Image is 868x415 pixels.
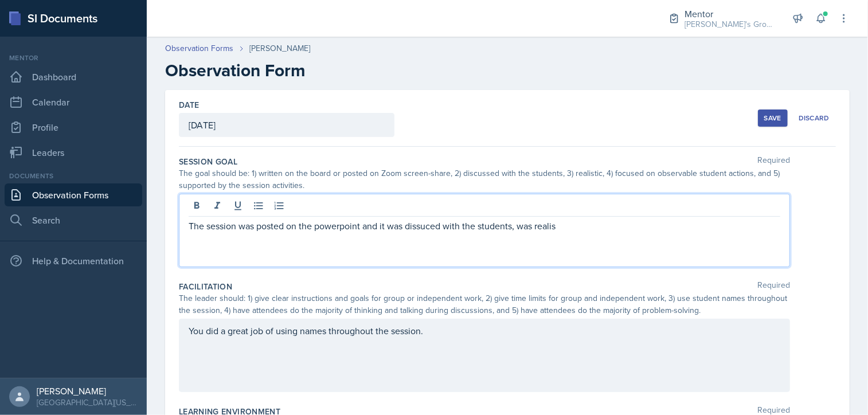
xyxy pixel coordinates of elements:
[764,113,781,123] div: Save
[757,156,790,167] span: Required
[189,324,780,338] p: You did a great job of using names throughout the session.
[179,292,790,316] div: The leader should: 1) give clear instructions and goals for group or independent work, 2) give ti...
[189,219,780,233] p: The session was posted on the powerpoint and it was dissuced with the students, was realis
[5,249,142,272] div: Help & Documentation
[249,42,310,54] div: [PERSON_NAME]
[179,281,232,292] label: Facilitation
[5,116,142,139] a: Profile
[37,397,138,408] div: [GEOGRAPHIC_DATA][US_STATE] in [GEOGRAPHIC_DATA]
[5,209,142,232] a: Search
[758,109,788,127] button: Save
[165,42,233,54] a: Observation Forms
[792,109,836,127] button: Discard
[5,65,142,88] a: Dashboard
[179,167,790,191] div: The goal should be: 1) written on the board or posted on Zoom screen-share, 2) discussed with the...
[5,171,142,181] div: Documents
[5,183,142,206] a: Observation Forms
[685,18,776,30] div: [PERSON_NAME]'s Group / Fall 2025
[179,156,237,167] label: Session Goal
[5,141,142,164] a: Leaders
[799,113,830,123] div: Discard
[685,7,776,21] div: Mentor
[5,91,142,113] a: Calendar
[5,53,142,63] div: Mentor
[165,60,850,81] h2: Observation Form
[37,385,138,397] div: [PERSON_NAME]
[757,281,790,292] span: Required
[179,99,199,111] label: Date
